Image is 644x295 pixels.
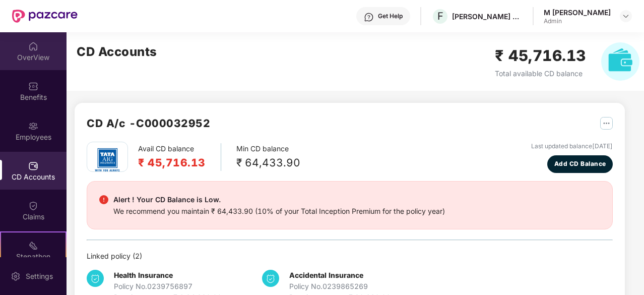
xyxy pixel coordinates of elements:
[90,142,125,178] img: tatag.png
[236,143,300,171] div: Min CD balance
[262,270,279,287] img: svg+xml;base64,PHN2ZyB4bWxucz0iaHR0cDovL3d3dy53My5vcmcvMjAwMC9zdmciIHdpZHRoPSIzNCIgaGVpZ2h0PSIzNC...
[289,281,391,292] div: Policy No. 0239865269
[28,81,38,91] img: svg+xml;base64,PHN2ZyBpZD0iQmVuZWZpdHMiIHhtbG5zPSJodHRwOi8vd3d3LnczLm9yZy8yMDAwL3N2ZyIgd2lkdGg9Ij...
[138,154,206,171] h2: ₹ 45,716.13
[554,159,606,169] span: Add CD Balance
[11,271,21,281] img: svg+xml;base64,PHN2ZyBpZD0iU2V0dGluZy0yMHgyMCIgeG1sbnM9Imh0dHA6Ly93d3cudzMub3JnLzIwMDAvc3ZnIiB3aW...
[544,17,611,25] div: Admin
[1,252,66,262] div: Stepathon
[28,201,38,211] img: svg+xml;base64,PHN2ZyBpZD0iQ2xhaW0iIHhtbG5zPSJodHRwOi8vd3d3LnczLm9yZy8yMDAwL3N2ZyIgd2lkdGg9IjIwIi...
[114,271,173,279] b: Health Insurance
[495,69,583,78] span: Total available CD balance
[87,251,613,262] div: Linked policy ( 2 )
[28,161,38,171] img: svg+xml;base64,PHN2ZyBpZD0iQ0RfQWNjb3VudHMiIGRhdGEtbmFtZT0iQ0QgQWNjb3VudHMiIHhtbG5zPSJodHRwOi8vd3...
[544,8,611,17] div: M [PERSON_NAME]
[87,115,210,132] h2: CD A/c - C000032952
[495,44,586,68] h2: ₹ 45,716.13
[23,271,56,281] div: Settings
[236,154,300,171] div: ₹ 64,433.90
[113,206,445,217] div: We recommend you maintain ₹ 64,433.90 (10% of your Total Inception Premium for the policy year)
[452,12,523,21] div: [PERSON_NAME] & [PERSON_NAME] Labs Private Limited
[87,270,104,287] img: svg+xml;base64,PHN2ZyB4bWxucz0iaHR0cDovL3d3dy53My5vcmcvMjAwMC9zdmciIHdpZHRoPSIzNCIgaGVpZ2h0PSIzNC...
[28,121,38,131] img: svg+xml;base64,PHN2ZyBpZD0iRW1wbG95ZWVzIiB4bWxucz0iaHR0cDovL3d3dy53My5vcmcvMjAwMC9zdmciIHdpZHRoPS...
[531,142,613,151] div: Last updated balance [DATE]
[113,194,445,206] div: Alert ! Your CD Balance is Low.
[364,12,374,22] img: svg+xml;base64,PHN2ZyBpZD0iSGVscC0zMngzMiIgeG1sbnM9Imh0dHA6Ly93d3cudzMub3JnLzIwMDAvc3ZnIiB3aWR0aD...
[77,42,157,62] h2: CD Accounts
[547,155,613,173] button: Add CD Balance
[601,42,639,81] img: svg+xml;base64,PHN2ZyB4bWxucz0iaHR0cDovL3d3dy53My5vcmcvMjAwMC9zdmciIHhtbG5zOnhsaW5rPSJodHRwOi8vd3...
[12,10,78,23] img: New Pazcare Logo
[138,143,221,171] div: Avail CD balance
[114,281,222,292] div: Policy No. 0239756897
[622,12,630,20] img: svg+xml;base64,PHN2ZyBpZD0iRHJvcGRvd24tMzJ4MzIiIHhtbG5zPSJodHRwOi8vd3d3LnczLm9yZy8yMDAwL3N2ZyIgd2...
[28,241,38,251] img: svg+xml;base64,PHN2ZyB4bWxucz0iaHR0cDovL3d3dy53My5vcmcvMjAwMC9zdmciIHdpZHRoPSIyMSIgaGVpZ2h0PSIyMC...
[600,117,613,130] img: svg+xml;base64,PHN2ZyB4bWxucz0iaHR0cDovL3d3dy53My5vcmcvMjAwMC9zdmciIHdpZHRoPSIyNSIgaGVpZ2h0PSIyNS...
[378,12,403,20] div: Get Help
[437,10,443,22] span: F
[289,271,363,279] b: Accidental Insurance
[28,41,38,51] img: svg+xml;base64,PHN2ZyBpZD0iSG9tZSIgeG1sbnM9Imh0dHA6Ly93d3cudzMub3JnLzIwMDAvc3ZnIiB3aWR0aD0iMjAiIG...
[99,195,108,204] img: svg+xml;base64,PHN2ZyBpZD0iRGFuZ2VyX2FsZXJ0IiBkYXRhLW5hbWU9IkRhbmdlciBhbGVydCIgeG1sbnM9Imh0dHA6Ly...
